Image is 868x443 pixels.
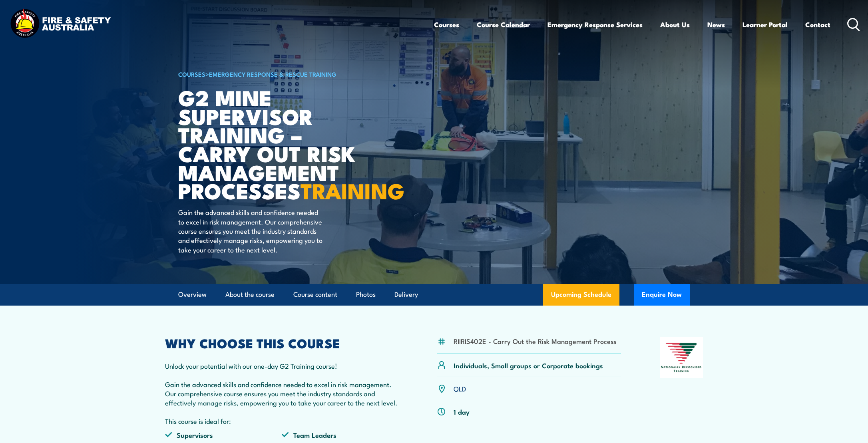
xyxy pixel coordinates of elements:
p: Individuals, Small groups or Corporate bookings [454,361,603,370]
a: Upcoming Schedule [543,284,619,306]
p: Gain the advanced skills and confidence needed to excel in risk management. Our comprehensive cou... [165,379,398,407]
a: Course content [293,284,337,305]
strong: TRAINING [301,173,404,207]
a: About Us [660,14,690,35]
h2: WHY CHOOSE THIS COURSE [165,337,398,348]
a: Photos [356,284,376,305]
p: Unlock your potential with our one-day G2 Training course! [165,361,398,370]
p: Gain the advanced skills and confidence needed to excel in risk management. Our comprehensive cou... [178,207,324,254]
a: Learner Portal [743,14,788,35]
a: Overview [178,284,207,305]
li: RIIRIS402E - Carry Out the Risk Management Process [454,336,616,346]
button: Enquire Now [634,284,690,306]
a: Course Calendar [477,14,530,35]
li: Team Leaders [282,430,398,439]
a: Courses [434,14,459,35]
a: Delivery [394,284,418,305]
img: Nationally Recognised Training logo. [660,337,703,378]
p: 1 day [454,407,470,416]
a: Emergency Response & Rescue Training [209,70,336,78]
h1: G2 Mine Supervisor Training – Carry Out Risk Management Processes [178,88,376,200]
a: QLD [454,383,466,393]
li: Supervisors [165,430,282,439]
a: COURSES [178,70,205,78]
h6: > [178,69,376,79]
a: About the course [225,284,275,305]
a: Emergency Response Services [547,14,643,35]
p: This course is ideal for: [165,416,398,425]
a: Contact [805,14,830,35]
a: News [707,14,725,35]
